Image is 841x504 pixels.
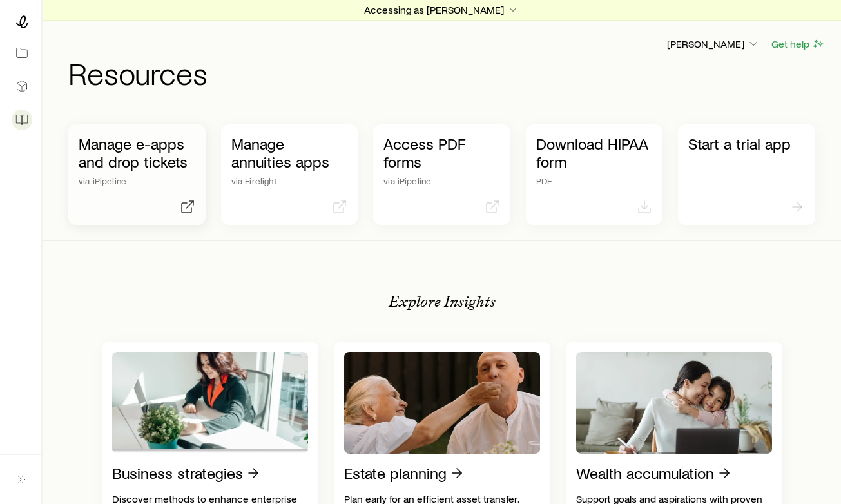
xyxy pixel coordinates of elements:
[688,135,805,153] p: Start a trial app
[231,135,348,171] p: Manage annuities apps
[526,124,663,225] a: Download HIPAA formPDF
[79,176,195,186] p: via iPipeline
[536,176,653,186] p: PDF
[771,37,826,52] button: Get help
[389,293,496,311] p: Explore Insights
[576,464,714,482] p: Wealth accumulation
[79,135,195,171] p: Manage e-apps and drop tickets
[68,57,826,88] h1: Resources
[231,176,348,186] p: via Firelight
[667,37,760,50] p: [PERSON_NAME]
[344,352,540,454] img: Estate planning
[112,352,308,454] img: Business strategies
[666,37,760,52] button: [PERSON_NAME]
[576,352,772,454] img: Wealth accumulation
[112,464,243,482] p: Business strategies
[364,3,519,16] p: Accessing as [PERSON_NAME]
[383,135,500,171] p: Access PDF forms
[383,176,500,186] p: via iPipeline
[344,464,447,482] p: Estate planning
[536,135,653,171] p: Download HIPAA form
